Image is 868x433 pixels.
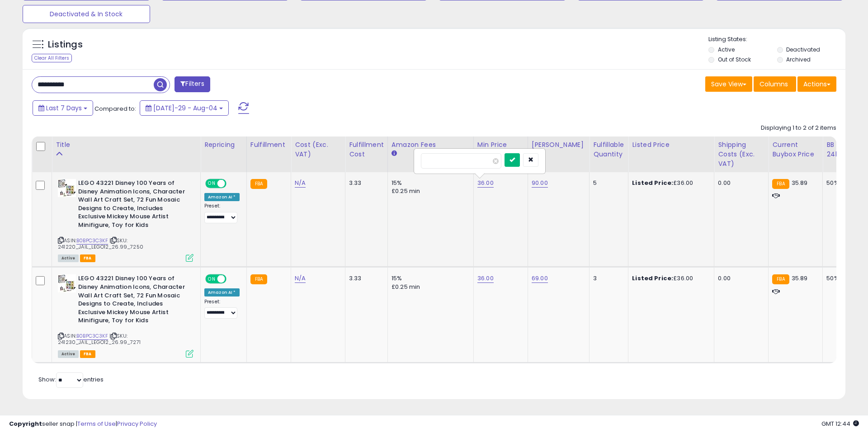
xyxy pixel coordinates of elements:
[33,100,93,116] button: Last 7 Days
[718,274,761,282] div: 0.00
[295,274,306,283] a: N/A
[392,179,467,187] div: 15%
[204,299,240,319] div: Preset:
[718,56,751,63] label: Out of Stock
[295,179,306,188] a: N/A
[632,274,707,282] div: £36.00
[78,274,188,327] b: LEGO 43221 Disney 100 Years of Disney Animation Icons, Character Wall Art Craft Set, 72 Fun Mosai...
[9,420,157,428] div: seller snap | |
[593,274,621,282] div: 3
[58,179,193,261] div: ASIN:
[56,140,197,150] div: Title
[759,80,788,89] span: Columns
[718,179,761,187] div: 0.00
[117,419,157,428] a: Privacy Policy
[77,419,116,428] a: Terms of Use
[58,274,193,356] div: ASIN:
[76,237,108,245] a: B0BPC3C3KF
[295,140,341,159] div: Cost (Exc. VAT)
[792,179,808,187] span: 35.89
[58,237,143,250] span: | SKU: 241220_JAIL_LEGO12_26.99_7250
[632,179,707,187] div: £36.00
[153,104,217,113] span: [DATE]-29 - Aug-04
[826,179,856,187] div: 50%
[250,140,287,150] div: Fulfillment
[80,254,95,262] span: FBA
[58,274,76,292] img: 51dJEHSU65L._SL40_.jpg
[32,54,72,62] div: Clear All Filters
[78,179,188,231] b: LEGO 43221 Disney 100 Years of Disney Animation Icons, Character Wall Art Craft Set, 72 Fun Mosai...
[349,140,384,159] div: Fulfillment Cost
[140,100,229,116] button: [DATE]-29 - Aug-04
[250,274,267,284] small: FBA
[532,140,585,150] div: [PERSON_NAME]
[797,76,836,92] button: Actions
[58,179,76,197] img: 51dJEHSU65L._SL40_.jpg
[532,179,548,188] a: 90.00
[477,179,494,188] a: 36.00
[48,38,83,51] h5: Listings
[826,274,856,282] div: 50%
[826,140,859,159] div: BB Share 24h.
[477,274,494,283] a: 36.00
[392,274,467,282] div: 15%
[46,104,82,113] span: Last 7 Days
[786,56,811,63] label: Archived
[204,193,240,201] div: Amazon AI *
[9,419,42,428] strong: Copyright
[175,76,210,92] button: Filters
[76,332,108,340] a: B0BPC3C3KF
[593,179,621,187] div: 5
[94,104,136,113] span: Compared to:
[58,350,79,358] span: All listings currently available for purchase on Amazon
[532,274,548,283] a: 69.00
[392,187,467,195] div: £0.25 min
[225,180,240,188] span: OFF
[392,150,397,158] small: Amazon Fees.
[761,124,836,132] div: Displaying 1 to 2 of 2 items
[593,140,624,159] div: Fulfillable Quantity
[58,332,141,346] span: | SKU: 241230_JAIL_LEGO12_26.99_7271
[392,283,467,291] div: £0.25 min
[349,179,381,187] div: 3.33
[718,140,764,169] div: Shipping Costs (Exc. VAT)
[80,350,95,358] span: FBA
[718,46,735,53] label: Active
[772,179,789,189] small: FBA
[821,419,859,428] span: 2025-08-12 12:44 GMT
[225,275,240,283] span: OFF
[772,140,819,159] div: Current Buybox Price
[772,274,789,284] small: FBA
[754,76,796,92] button: Columns
[708,35,845,44] p: Listing States:
[204,288,240,297] div: Amazon AI *
[349,274,381,282] div: 3.33
[786,46,820,53] label: Deactivated
[204,203,240,223] div: Preset:
[477,140,524,150] div: Min Price
[204,140,243,150] div: Repricing
[392,140,470,150] div: Amazon Fees
[23,5,150,23] button: Deactivated & In Stock
[206,275,217,283] span: ON
[58,254,79,262] span: All listings currently available for purchase on Amazon
[38,375,104,384] span: Show: entries
[792,274,808,282] span: 35.89
[632,179,673,187] b: Listed Price:
[250,179,267,189] small: FBA
[632,140,710,150] div: Listed Price
[206,180,217,188] span: ON
[632,274,673,282] b: Listed Price:
[705,76,752,92] button: Save View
